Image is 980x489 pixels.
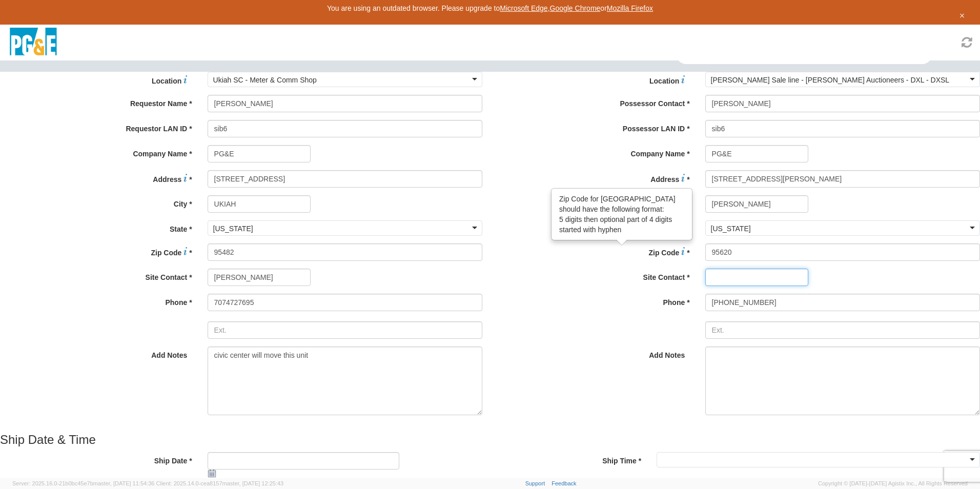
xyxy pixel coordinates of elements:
[643,273,685,281] span: Site Contact
[620,99,685,108] span: Possessor Contact
[152,77,181,85] span: Location
[552,189,691,239] div: Zip Code for [GEOGRAPHIC_DATA] should have the following format: 5 digits then optional part of 4...
[552,480,576,486] a: Feedback
[130,99,187,108] span: Requestor Name
[623,125,685,133] span: Possessor LAN ID
[8,3,972,13] div: You are using an outdated browser. Please upgrade to , or
[170,225,187,233] span: State
[208,321,482,339] input: Ext.
[818,480,968,488] span: Copyright © [DATE]-[DATE] Agistix Inc., All Rights Reserved
[213,75,317,85] div: Ukiah SC - Meter & Comm Shop
[213,223,253,234] div: [US_STATE]
[711,75,950,85] div: [PERSON_NAME] Sale line - [PERSON_NAME] Auctioneers - DXL - DXSL
[165,298,187,307] span: Phone
[663,298,685,307] span: Phone
[154,457,188,465] span: Ship Date
[12,480,154,486] span: Server: 2025.16.0-21b0bc45e7b
[711,223,751,234] div: [US_STATE]
[500,4,547,12] a: Microsoft Edge
[151,351,187,359] span: Add Notes
[630,150,685,158] span: Company Name
[649,77,679,85] span: Location
[8,28,59,58] img: pge-logo-06675f144f4cfa6a6814.png
[550,4,601,12] a: Google Chrome
[151,249,181,257] span: Zip Code
[648,249,679,257] span: Zip Code
[650,175,679,184] span: Address
[156,480,284,486] span: Client: 2025.14.0-cea8157
[146,273,188,281] span: Site Contact
[649,351,685,359] span: Add Notes
[93,480,155,486] span: master, [DATE] 11:54:36
[602,457,637,465] span: Ship Time
[126,125,187,133] span: Requestor LAN ID
[705,321,980,339] input: Ext.
[525,480,545,486] a: Support
[222,480,284,486] span: master, [DATE] 12:25:43
[607,4,653,12] a: Mozilla Firefox
[133,150,187,158] span: Company Name
[174,200,187,208] span: City
[153,175,181,184] span: Address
